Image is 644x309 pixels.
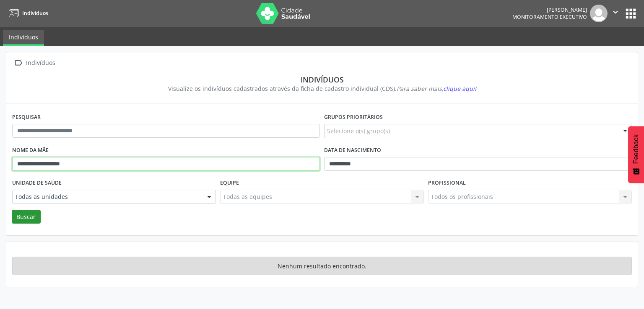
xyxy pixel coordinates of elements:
[12,111,41,124] label: Pesquisar
[12,57,57,69] a:  Indivíduos
[397,85,476,93] i: Para saber mais,
[512,13,587,21] span: Monitoramento Executivo
[608,5,623,22] button: 
[590,5,608,22] img: img
[324,144,381,157] label: Data de nascimento
[623,6,638,21] button: apps
[12,257,632,275] div: Nenhum resultado encontrado.
[6,6,48,20] a: Indivíduos
[428,177,466,190] label: Profissional
[15,193,199,201] span: Todas as unidades
[632,134,640,164] span: Feedback
[12,144,49,157] label: Nome da mãe
[512,6,587,13] div: [PERSON_NAME]
[12,210,41,224] button: Buscar
[18,75,626,84] div: Indivíduos
[443,85,476,93] span: clique aqui!
[12,57,24,69] i: 
[12,177,62,190] label: Unidade de saúde
[324,111,383,124] label: Grupos prioritários
[24,57,57,69] div: Indivíduos
[628,126,644,183] button: Feedback - Mostrar pesquisa
[220,177,239,190] label: Equipe
[3,30,44,46] a: Indivíduos
[18,84,626,93] div: Visualize os indivíduos cadastrados através da ficha de cadastro individual (CDS).
[327,126,390,135] span: Selecione o(s) grupo(s)
[22,10,48,17] span: Indivíduos
[611,8,620,17] i: 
